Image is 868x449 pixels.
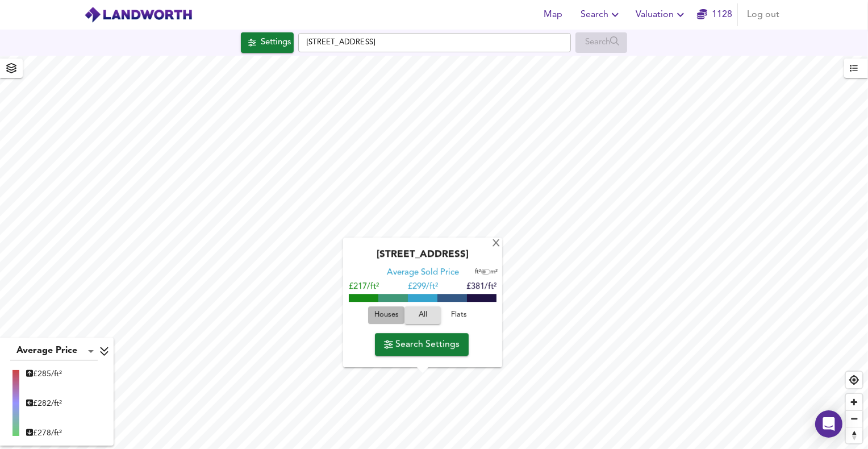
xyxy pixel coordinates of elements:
div: £ 278/ft² [26,427,62,439]
div: [STREET_ADDRESS] [349,250,496,268]
button: 1128 [696,3,733,26]
span: All [410,309,435,322]
button: Search Settings [375,333,469,356]
span: Search [581,7,622,23]
button: Flats [441,307,477,325]
button: Log out [742,3,784,26]
button: Houses [368,307,404,325]
div: X [491,239,501,250]
span: £381/ft² [466,283,496,292]
div: Average Price [10,342,98,360]
button: Settings [241,32,294,53]
button: Zoom in [846,394,862,410]
span: Zoom out [846,411,862,427]
span: Houses [371,309,402,322]
button: Search [576,3,627,26]
a: 1128 [697,7,732,23]
img: logo [84,6,193,23]
input: Enter a location... [298,33,571,52]
span: Search Settings [384,336,460,352]
div: Enable a Source before running a Search [575,32,627,53]
span: Reset bearing to north [846,427,862,443]
div: £ 285/ft² [26,368,62,380]
span: m² [490,269,498,276]
span: £ 299/ft² [408,283,438,292]
div: Settings [261,35,291,50]
button: Reset bearing to north [846,427,862,443]
span: Map [540,7,567,23]
div: Average Sold Price [387,268,459,279]
span: Log out [747,7,779,23]
button: Map [535,3,571,26]
div: Open Intercom Messenger [815,410,842,438]
button: Find my location [846,372,862,388]
span: Flats [444,309,474,322]
div: £ 282/ft² [26,398,62,409]
span: ft² [475,269,481,276]
button: Zoom out [846,410,862,427]
button: All [404,307,441,325]
span: £217/ft² [349,283,379,292]
button: Valuation [631,3,692,26]
span: Valuation [636,7,687,23]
